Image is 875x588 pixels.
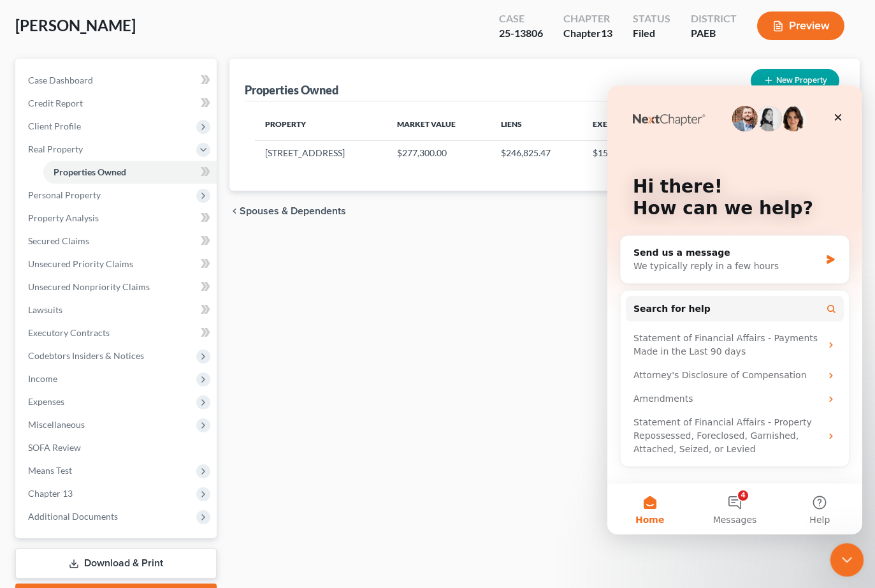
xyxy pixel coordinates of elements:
[28,189,101,200] span: Personal Property
[607,85,862,534] iframe: Intercom live chat
[28,121,81,131] span: Client Profile
[18,276,217,298] a: Unsecured Nonpriority Claims
[43,161,217,184] a: Properties Owned
[18,253,217,276] a: Unsecured Priority Claims
[18,298,217,321] a: Lawsuits
[28,511,118,522] span: Additional Documents
[601,27,612,39] span: 13
[751,69,839,92] button: New Property
[15,548,217,578] a: Download & Print
[28,327,110,338] span: Executory Contracts
[28,143,83,154] span: Real Property
[18,69,217,92] a: Case Dashboard
[499,26,543,41] div: 25-13806
[757,11,844,40] button: Preview
[491,141,583,165] td: $246,825.47
[255,112,386,141] th: Property
[691,26,737,41] div: PAEB
[28,98,83,108] span: Credit Report
[830,543,864,577] iframe: Intercom live chat
[255,141,386,165] td: [STREET_ADDRESS]
[28,212,99,223] span: Property Analysis
[18,92,217,115] a: Credit Report
[28,350,144,361] span: Codebtors Insiders & Notices
[18,207,217,230] a: Property Analysis
[54,166,126,177] span: Properties Owned
[18,321,217,344] a: Executory Contracts
[28,75,93,85] span: Case Dashboard
[229,206,240,216] i: chevron_left
[229,206,346,216] button: chevron_left Spouses & Dependents
[28,304,62,315] span: Lawsuits
[582,112,676,141] th: Exemptions
[245,82,338,98] div: Properties Owned
[28,396,64,407] span: Expenses
[28,419,85,430] span: Miscellaneous
[491,112,583,141] th: Liens
[15,16,136,34] span: [PERSON_NAME]
[387,141,491,165] td: $277,300.00
[582,141,676,165] td: $15,785.00
[691,11,737,26] div: District
[18,436,217,459] a: SOFA Review
[633,26,670,41] div: Filed
[28,258,133,269] span: Unsecured Priority Claims
[563,26,612,41] div: Chapter
[28,465,72,476] span: Means Test
[28,488,73,499] span: Chapter 13
[633,11,670,26] div: Status
[499,11,543,26] div: Case
[18,230,217,253] a: Secured Claims
[563,11,612,26] div: Chapter
[28,235,89,246] span: Secured Claims
[387,112,491,141] th: Market Value
[28,373,57,384] span: Income
[28,281,150,292] span: Unsecured Nonpriority Claims
[28,442,81,453] span: SOFA Review
[240,206,346,216] span: Spouses & Dependents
